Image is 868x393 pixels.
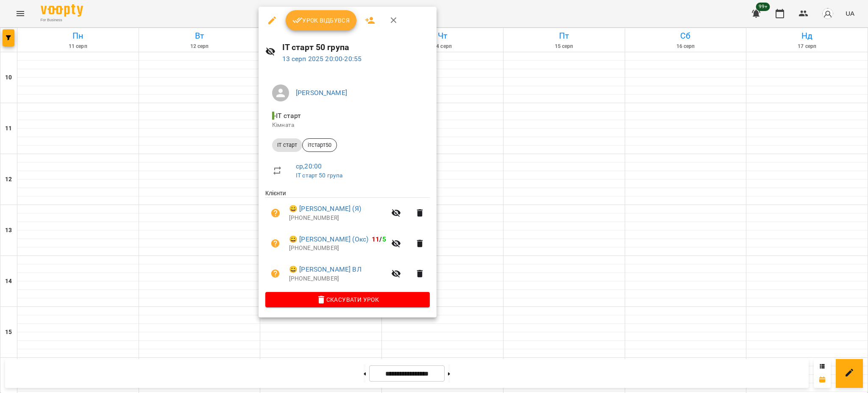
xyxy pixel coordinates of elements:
button: Візит ще не сплачено. Додати оплату? [265,233,286,254]
a: 😀 [PERSON_NAME] (Окс) [289,234,368,244]
div: ітстарт50 [302,138,337,152]
p: [PHONE_NUMBER] [289,275,386,283]
ul: Клієнти [265,189,430,292]
span: 5 [382,235,386,243]
p: [PHONE_NUMBER] [289,214,386,222]
p: Кімната [272,121,423,129]
a: [PERSON_NAME] [296,89,347,97]
a: ср , 20:00 [296,162,322,170]
a: 13 серп 2025 20:00-20:55 [282,55,362,63]
span: Скасувати Урок [272,295,423,305]
button: Візит ще не сплачено. Додати оплату? [265,203,286,223]
span: 11 [372,235,379,243]
span: Урок відбувся [292,15,350,25]
h6: ІТ старт 50 група [282,41,430,54]
span: ітстарт50 [303,141,337,149]
span: ІТ старт [272,141,302,149]
p: [PHONE_NUMBER] [289,244,386,253]
button: Урок відбувся [286,10,357,31]
button: Візит ще не сплачено. Додати оплату? [265,264,286,284]
b: / [372,235,386,243]
span: - ІТ старт [272,112,303,120]
a: ІТ старт 50 група [296,172,343,179]
a: 😀 [PERSON_NAME] ВЛ [289,264,362,275]
a: 😀 [PERSON_NAME] (Я) [289,204,361,214]
button: Скасувати Урок [265,292,430,307]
